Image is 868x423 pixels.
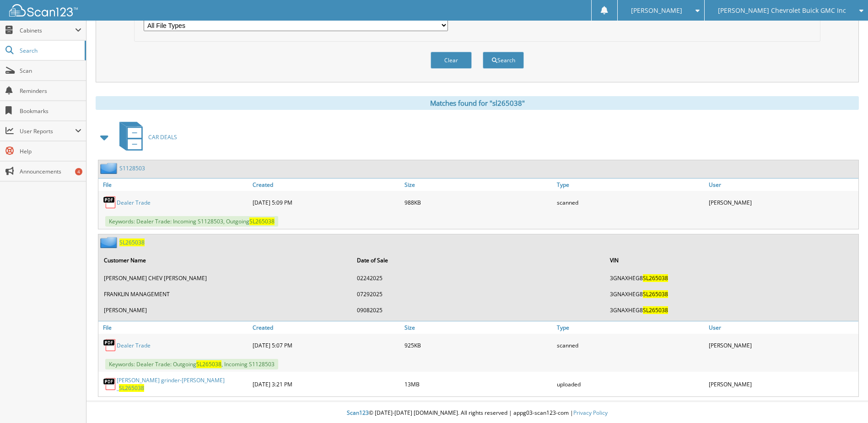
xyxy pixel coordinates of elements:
[119,239,145,246] a: SL265038
[706,193,858,211] div: [PERSON_NAME]
[643,290,668,298] span: SL265038
[706,179,858,191] a: User
[402,179,554,191] a: Size
[20,127,75,135] span: User Reports
[352,287,604,302] td: 07292025
[249,217,275,225] span: SL265038
[250,374,402,394] div: [DATE] 3:21 PM
[250,336,402,354] div: [DATE] 5:07 PM
[75,168,82,175] div: 4
[643,306,668,314] span: SL265038
[100,163,119,174] img: folder2.png
[96,96,859,110] div: Matches found for "sl265038"
[20,168,81,175] span: Announcements
[402,374,554,394] div: 13MB
[250,321,402,334] a: Created
[105,216,278,227] span: Keywords: Dealer Trade: Incoming S1128503, Outgoing
[352,271,604,286] td: 02242025
[148,133,177,141] span: CAR DEALS
[605,271,857,286] td: 3GNAXHEG8
[631,8,682,13] span: [PERSON_NAME]
[119,164,145,172] a: S1128503
[402,321,554,334] a: Size
[103,195,117,209] img: PDF.png
[20,147,81,155] span: Help
[555,179,706,191] a: Type
[605,303,857,318] td: 3GNAXHEG8
[718,8,846,13] span: [PERSON_NAME] Chevrolet Buick GMC Inc
[20,87,81,95] span: Reminders
[555,374,706,394] div: uploaded
[99,251,351,270] th: Customer Name
[20,47,80,54] span: Search
[402,193,554,211] div: 988KB
[555,336,706,354] div: scanned
[114,119,177,155] a: CAR DEALS
[555,193,706,211] div: scanned
[483,52,524,69] button: Search
[352,251,604,270] th: Date of Sale
[605,251,857,270] th: VIN
[352,303,604,318] td: 09082025
[20,67,81,75] span: Scan
[99,303,351,318] td: [PERSON_NAME]
[99,271,351,286] td: [PERSON_NAME] CHEV [PERSON_NAME]
[98,179,250,191] a: File
[117,342,151,349] a: Dealer Trade
[573,409,608,417] a: Privacy Policy
[103,377,117,391] img: PDF.png
[402,336,554,354] div: 925KB
[822,379,868,423] iframe: Chat Widget
[706,336,858,354] div: [PERSON_NAME]
[605,287,857,302] td: 3GNAXHEG8
[99,287,351,302] td: FRANKLIN MANAGEMENT
[250,179,402,191] a: Created
[105,359,278,369] span: Keywords: Dealer Trade: Outgoing , Incoming S1128503
[250,193,402,211] div: [DATE] 5:09 PM
[706,321,858,334] a: User
[100,237,119,248] img: folder2.png
[98,321,250,334] a: File
[706,374,858,394] div: [PERSON_NAME]
[9,4,78,16] img: scan123-logo-white.svg
[196,360,221,368] span: SL265038
[103,338,117,352] img: PDF.png
[347,409,369,417] span: Scan123
[555,321,706,334] a: Type
[643,274,668,282] span: SL265038
[117,376,248,392] a: [PERSON_NAME] grinder-[PERSON_NAME] _SL265038
[431,52,472,69] button: Clear
[20,107,81,115] span: Bookmarks
[20,27,75,34] span: Cabinets
[117,199,151,206] a: Dealer Trade
[119,384,144,392] span: SL265038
